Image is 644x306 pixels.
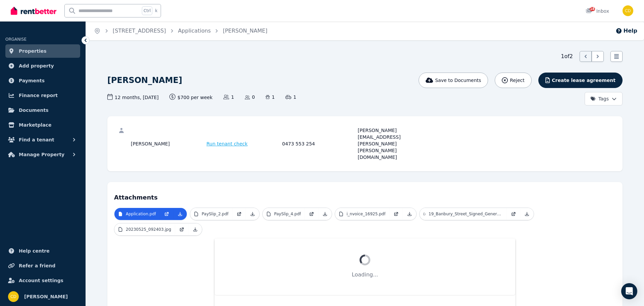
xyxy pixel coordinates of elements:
[246,208,259,220] a: Download Attachment
[231,271,499,279] p: Loading...
[586,8,609,14] div: Inbox
[510,77,524,84] span: Reject
[5,274,80,287] a: Account settings
[131,127,205,161] div: [PERSON_NAME]
[5,103,80,117] a: Documents
[285,94,296,100] span: 1
[621,283,637,299] div: Open Intercom Messenger
[114,223,175,235] a: 20230525_092403.jpg
[19,121,51,129] span: Marketplace
[126,227,171,232] p: 20230525_092403.jpg
[389,208,403,220] a: Open in new Tab
[8,291,19,302] img: Chris Dimitropoulos
[5,133,80,146] button: Find a tenant
[5,59,80,73] a: Add property
[19,136,54,144] span: Find a tenant
[419,73,488,88] button: Save to Documents
[5,244,80,258] a: Help centre
[19,62,54,70] span: Add property
[114,189,616,202] h4: Attachments
[189,223,202,235] a: Download Attachment
[207,140,248,147] span: Run tenant check
[190,208,232,220] a: PaySlip_2.pdf
[429,211,503,217] p: 19_Banbury_Street_Signed_General_Tenancy_Agreement_Form_18.pdf
[5,148,80,161] button: Manage Property
[282,127,356,161] div: 0473 553 254
[19,262,55,270] span: Refer a friend
[5,259,80,272] a: Refer a friend
[520,208,534,220] a: Download Attachment
[403,208,416,220] a: Download Attachment
[173,208,187,220] a: Download Attachment
[223,94,234,100] span: 1
[113,28,166,34] a: [STREET_ADDRESS]
[623,5,633,16] img: Chris Dimitropoulos
[305,208,318,220] a: Open in new Tab
[615,27,637,35] button: Help
[107,94,159,101] span: 12 months , [DATE]
[495,73,531,88] button: Reject
[19,106,49,114] span: Documents
[114,208,160,220] a: Application.pdf
[263,208,305,220] a: PaySlip_4.pdf
[585,92,623,105] button: Tags
[420,208,507,220] a: 19_Banbury_Street_Signed_General_Tenancy_Agreement_Form_18.pdf
[202,211,228,217] p: PaySlip_2.pdf
[274,211,301,217] p: PaySlip_4.pdf
[5,37,26,42] span: ORGANISE
[19,150,64,159] span: Manage Property
[160,208,173,220] a: Open in new Tab
[175,223,189,235] a: Open in new Tab
[507,208,520,220] a: Open in new Tab
[346,211,385,217] p: i_nvoice_16925.pdf
[5,89,80,102] a: Finance report
[19,91,58,99] span: Finance report
[538,73,623,88] button: Create lease agreement
[552,77,615,84] span: Create lease agreement
[266,94,275,100] span: 1
[435,77,481,84] span: Save to Documents
[335,208,389,220] a: i_nvoice_16925.pdf
[169,94,213,101] span: $700 per week
[19,77,45,85] span: Payments
[223,28,267,34] a: [PERSON_NAME]
[142,6,152,15] span: Ctrl
[590,95,609,102] span: Tags
[19,247,50,255] span: Help centre
[11,6,56,16] img: RentBetter
[358,127,432,161] div: [PERSON_NAME][EMAIL_ADDRESS][PERSON_NAME][PERSON_NAME][DOMAIN_NAME]
[24,293,68,301] span: [PERSON_NAME]
[561,52,573,60] span: 1 of 2
[178,28,211,34] a: Applications
[19,276,63,285] span: Account settings
[245,94,255,100] span: 0
[126,211,156,217] p: Application.pdf
[232,208,246,220] a: Open in new Tab
[5,118,80,132] a: Marketplace
[590,7,595,11] span: 18
[155,8,157,13] span: k
[318,208,332,220] a: Download Attachment
[86,21,275,40] nav: Breadcrumb
[107,75,182,86] h1: [PERSON_NAME]
[19,47,47,55] span: Properties
[5,44,80,58] a: Properties
[5,74,80,87] a: Payments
